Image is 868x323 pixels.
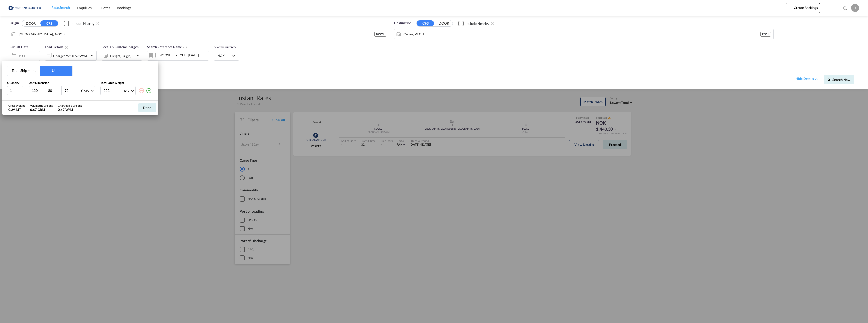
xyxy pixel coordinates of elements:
div: Chargeable Weight [58,104,82,107]
md-icon: icon-plus-circle-outline [146,88,152,94]
div: Unit Dimension [29,81,95,85]
div: Quantity [7,81,23,85]
div: 0.29 MT [8,107,25,112]
div: KG [124,89,129,93]
input: W [48,88,61,93]
div: 0.67 CBM [30,107,53,112]
input: Qty [7,86,23,95]
div: Volumetric Weight [30,104,53,107]
div: 0.67 W/M [58,107,82,112]
input: L [31,88,45,93]
div: Total Unit Weight [100,81,153,85]
div: CMS [81,89,89,93]
div: Gross Weight [8,104,25,107]
button: Total Shipment [7,66,40,76]
input: H [64,88,78,93]
button: Units [40,66,72,76]
md-icon: icon-minus-circle-outline [138,88,144,94]
button: Done [138,103,156,112]
input: Enter weight [103,86,123,95]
